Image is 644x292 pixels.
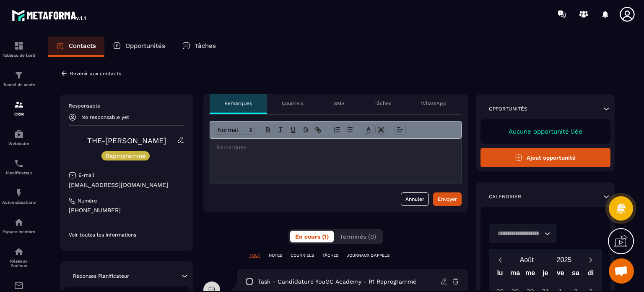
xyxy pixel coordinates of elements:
[2,123,36,152] a: automationsautomationsWebinaire
[78,197,97,204] p: Numéro
[508,267,523,282] div: ma
[553,267,568,282] div: ve
[480,148,611,167] button: Ajout opportunité
[249,253,260,258] p: TOUT
[322,253,338,258] p: TÂCHES
[282,100,304,107] p: Courriels
[508,253,545,267] button: Open months overlay
[106,153,145,159] p: Reprogrammé
[73,273,129,279] p: Réponses Planificateur
[2,34,36,64] a: formationformationTableau de bord
[87,136,166,145] a: THE-[PERSON_NAME]
[70,71,121,76] p: Revenir aux contacts
[12,8,87,23] img: logo
[69,103,184,109] p: Responsable
[2,259,36,268] p: Réseaux Sociaux
[335,231,381,242] button: Terminés (0)
[374,100,391,107] p: Tâches
[347,253,390,258] p: JOURNAUX D'APPELS
[258,278,416,286] p: task - Candidature YouGC Academy - R1 Reprogrammé
[290,231,334,242] button: En cours (1)
[104,37,174,57] a: Opportunités
[2,211,36,240] a: automationsautomationsEspace membre
[438,195,457,203] div: Envoyer
[2,53,36,58] p: Tableau de bord
[334,100,345,107] p: SMS
[493,254,508,266] button: Previous month
[224,100,252,107] p: Remarques
[14,217,24,227] img: automations
[2,171,36,175] p: Planificateur
[2,200,36,205] p: Automatisations
[69,206,184,214] p: [PHONE_NUMBER]
[609,258,634,284] a: Ouvrir le chat
[2,93,36,123] a: formationformationCRM
[14,70,24,80] img: formation
[69,181,184,189] p: [EMAIL_ADDRESS][DOMAIN_NAME]
[2,182,36,211] a: automationsautomationsAutomatisations
[69,42,96,50] p: Contacts
[2,152,36,182] a: schedulerschedulerPlanificateur
[489,224,556,243] div: Search for option
[401,192,429,206] button: Annuler
[492,267,507,282] div: lu
[14,188,24,198] img: automations
[295,233,329,240] span: En cours (1)
[421,100,447,107] p: WhatsApp
[340,233,376,240] span: Terminés (0)
[195,42,216,50] p: Tâches
[81,114,129,120] p: No responsable yet
[2,141,36,146] p: Webinaire
[545,253,583,267] button: Open years overlay
[69,231,184,238] p: Voir toutes les informations
[174,37,224,57] a: Tâches
[48,37,104,57] a: Contacts
[269,253,282,258] p: NOTES
[494,229,542,238] input: Search for option
[14,281,24,291] img: email
[489,105,527,112] p: Opportunités
[14,247,24,257] img: social-network
[523,267,538,282] div: me
[568,267,583,282] div: sa
[489,128,602,135] p: Aucune opportunité liée
[433,192,462,206] button: Envoyer
[125,42,165,50] p: Opportunités
[291,253,314,258] p: COURRIELS
[2,82,36,87] p: Tunnel de vente
[78,172,94,179] p: E-mail
[2,64,36,93] a: formationformationTunnel de vente
[14,41,24,51] img: formation
[14,100,24,110] img: formation
[2,229,36,234] p: Espace membre
[538,267,553,282] div: je
[14,158,24,168] img: scheduler
[489,193,521,200] p: Calendrier
[583,254,598,266] button: Next month
[583,267,598,282] div: di
[2,240,36,274] a: social-networksocial-networkRéseaux Sociaux
[2,112,36,116] p: CRM
[14,129,24,139] img: automations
